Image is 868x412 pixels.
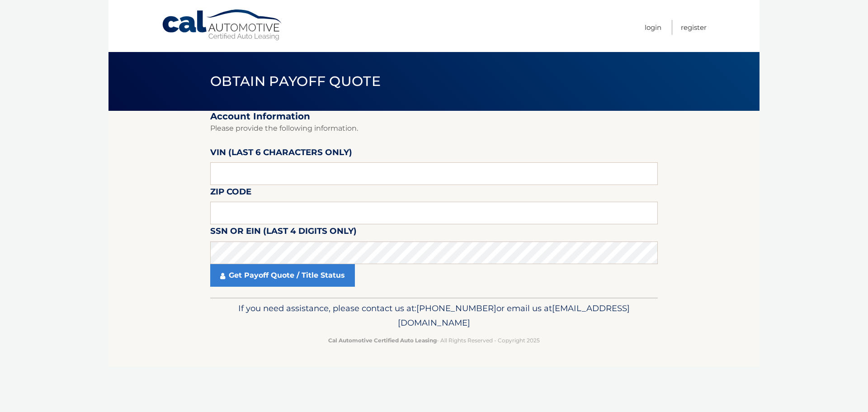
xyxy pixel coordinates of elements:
a: Login [645,20,661,35]
label: VIN (last 6 characters only) [210,146,352,162]
label: SSN or EIN (last 4 digits only) [210,224,357,241]
span: [PHONE_NUMBER] [416,303,496,313]
h2: Account Information [210,111,658,122]
strong: Cal Automotive Certified Auto Leasing [328,337,437,344]
p: If you need assistance, please contact us at: or email us at [216,301,652,330]
p: - All Rights Reserved - Copyright 2025 [216,336,652,345]
a: Cal Automotive [161,9,283,41]
a: Get Payoff Quote / Title Status [210,264,355,287]
a: Register [681,20,707,35]
p: Please provide the following information. [210,122,658,135]
label: Zip Code [210,185,251,202]
span: Obtain Payoff Quote [210,73,381,90]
